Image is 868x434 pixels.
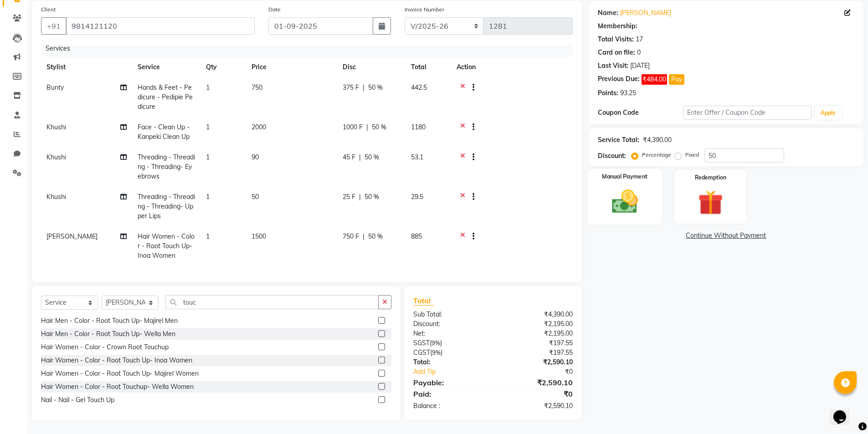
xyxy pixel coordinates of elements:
[685,151,699,159] label: Fixed
[406,388,493,399] div: Paid:
[493,319,580,329] div: ₹2,195.00
[41,395,114,405] div: Nail - Nail - Gel Touch Up
[493,329,580,338] div: ₹2,195.00
[41,17,67,35] button: +91
[411,123,426,131] span: 1180
[46,123,66,131] span: Khushi
[41,356,192,365] div: Hair Women - Color - Root Touch Up- Inoa Women
[406,57,451,77] th: Total
[451,57,573,77] th: Action
[42,40,580,57] div: Services
[138,83,193,111] span: Hands & Feet - Pedicure - Pedipie Pedicure
[411,83,427,92] span: 442.5
[268,5,281,14] label: Date
[359,192,361,202] span: |
[41,342,169,352] div: Hair Women - Color - Crown Root Touchup
[411,153,423,161] span: 53.1
[413,339,430,347] span: SGST
[598,151,626,161] div: Discount:
[337,57,406,77] th: Disc
[406,348,493,357] div: ( )
[411,193,423,201] span: 29.5
[413,296,434,306] span: Total
[413,348,430,357] span: CGST
[642,74,667,85] span: ₹484.00
[643,135,672,145] div: ₹4,390.00
[493,310,580,319] div: ₹4,390.00
[343,123,363,132] span: 1000 F
[66,17,255,35] input: Search by Name/Mobile/Email/Code
[363,232,365,241] span: |
[411,232,422,240] span: 885
[252,83,262,92] span: 750
[620,88,636,98] div: 93.25
[343,232,359,241] span: 750 F
[359,153,361,162] span: |
[368,83,383,92] span: 50 %
[406,377,493,388] div: Payable:
[604,187,646,216] img: _cash.svg
[368,232,383,241] span: 50 %
[41,369,199,378] div: Hair Women - Color - Root Touch Up- Majirel Women
[830,398,859,425] iframe: chat widget
[365,192,379,202] span: 50 %
[41,329,175,339] div: Hair Men - Color - Root Touch Up- Wella Men
[695,174,726,182] label: Redemption
[132,57,200,77] th: Service
[598,21,637,31] div: Membership:
[493,377,580,388] div: ₹2,590.10
[598,61,628,71] div: Last Visit:
[252,153,259,161] span: 90
[620,8,671,18] a: [PERSON_NAME]
[41,57,132,77] th: Stylist
[493,388,580,399] div: ₹0
[46,83,64,92] span: Bunty
[493,338,580,348] div: ₹197.55
[343,192,355,202] span: 25 F
[598,48,635,57] div: Card on file:
[46,232,98,240] span: [PERSON_NAME]
[630,61,650,71] div: [DATE]
[246,57,337,77] th: Price
[406,310,493,319] div: Sub Total:
[406,367,507,377] a: Add Tip
[138,193,195,220] span: Threading - Threading - Threading- Upper Lips
[366,123,368,132] span: |
[431,339,440,347] span: 9%
[138,153,195,180] span: Threading - Threading - Threading- Eyebrows
[508,367,580,377] div: ₹0
[598,108,683,117] div: Coupon Code
[406,338,493,348] div: ( )
[642,151,671,159] label: Percentage
[138,232,195,260] span: Hair Women - Color - Root Touch Up- Inoa Women
[493,357,580,367] div: ₹2,590.10
[636,35,643,44] div: 17
[669,74,684,85] button: Pay
[206,83,210,92] span: 1
[598,74,640,85] div: Previous Due:
[598,88,618,98] div: Points:
[41,382,194,392] div: Hair Women - Color - Root Touchup- Wella Women
[637,48,641,57] div: 0
[343,153,355,162] span: 45 F
[363,83,365,92] span: |
[252,193,259,201] span: 50
[206,193,210,201] span: 1
[206,123,210,131] span: 1
[493,401,580,411] div: ₹2,590.10
[598,135,639,145] div: Service Total:
[406,401,493,411] div: Balance :
[406,357,493,367] div: Total:
[598,8,618,18] div: Name:
[372,123,386,132] span: 50 %
[165,295,379,309] input: Search or Scan
[493,348,580,357] div: ₹197.55
[406,319,493,329] div: Discount:
[815,106,841,120] button: Apply
[343,83,359,92] span: 375 F
[206,232,210,240] span: 1
[252,232,266,240] span: 1500
[406,329,493,338] div: Net:
[598,35,634,44] div: Total Visits:
[46,193,66,201] span: Khushi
